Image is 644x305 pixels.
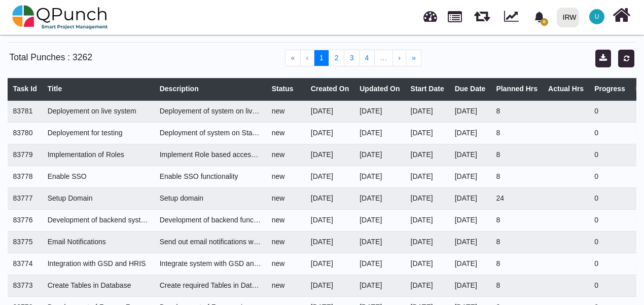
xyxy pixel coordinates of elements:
svg: bell fill [534,12,545,22]
div: Title [48,84,149,94]
div: Implementation of Roles [48,149,149,160]
td: new [266,231,305,253]
div: Progress [594,84,625,94]
button: Go to page 4 [359,50,375,67]
td: 8 [491,166,543,187]
div: Integration with GSD and HRIS [48,258,149,269]
div: Create required Tables in Database [160,280,261,291]
div: Planned Hrs [496,84,538,94]
td: 8 [491,144,543,166]
button: Go to page 3 [344,50,360,67]
span: U [595,14,599,20]
td: [DATE] [449,144,491,166]
div: Development of backend functionality [160,215,261,225]
td: 24 [491,187,543,209]
td: 0 [589,144,631,166]
td: new [266,144,305,166]
td: [DATE] [405,187,449,209]
h5: Total Punches : 3262 [10,52,135,63]
td: [DATE] [305,100,354,123]
button: Go to next page [392,50,407,67]
div: Updated On [360,84,400,94]
td: 0 [589,231,631,253]
td: [DATE] [305,253,354,275]
div: Implement Role based access in system [160,149,261,160]
td: [DATE] [305,187,354,209]
td: [DATE] [354,187,405,209]
td: [DATE] [405,253,449,275]
span: Releases [474,5,490,22]
td: 0 [589,253,631,275]
div: Start Date [411,84,444,94]
a: bell fill0 [528,1,553,32]
td: new [266,209,305,231]
div: Status [272,84,300,94]
td: [DATE] [449,187,491,209]
td: [DATE] [305,166,354,187]
td: 83775 [8,231,42,253]
td: [DATE] [449,166,491,187]
td: 83779 [8,144,42,166]
td: 8 [491,209,543,231]
td: new [266,253,305,275]
button: Go to last page [406,50,421,67]
td: [DATE] [405,275,449,296]
div: IRW [563,9,577,26]
div: Created On [311,84,349,94]
td: [DATE] [305,144,354,166]
img: qpunch-sp.fa6292f.png [12,2,108,32]
td: [DATE] [305,122,354,144]
div: Create Tables in Database [48,280,149,291]
span: Dashboard [423,6,437,21]
td: [DATE] [354,253,405,275]
td: 83774 [8,253,42,275]
td: new [266,275,305,296]
div: Setup Domain [48,193,149,204]
td: [DATE] [405,144,449,166]
div: Due Date [455,84,486,94]
td: [DATE] [354,122,405,144]
div: Notification [530,8,548,26]
div: Actual Hrs [548,84,584,94]
td: [DATE] [354,275,405,296]
td: 8 [491,231,543,253]
div: Deployement of system on live environment [160,106,261,117]
div: Dynamic Report [499,1,528,34]
a: U [583,1,611,33]
td: [DATE] [354,100,405,123]
td: 8 [491,275,543,296]
td: 83781 [8,100,42,123]
td: [DATE] [354,231,405,253]
span: Usman.ali [589,9,604,24]
td: 8 [491,253,543,275]
td: 83777 [8,187,42,209]
td: [DATE] [305,209,354,231]
ul: Pagination [134,50,572,67]
div: Send out email notifications where needed [160,237,261,247]
td: new [266,187,305,209]
td: 83776 [8,209,42,231]
td: 83780 [8,122,42,144]
td: 0 [589,100,631,123]
td: [DATE] [405,209,449,231]
td: [DATE] [405,231,449,253]
div: Enable SSO functionality [160,171,261,182]
div: Description [160,84,261,94]
td: 8 [491,100,543,123]
button: Go to page 1 [314,50,330,67]
td: [DATE] [405,122,449,144]
td: [DATE] [449,231,491,253]
td: new [266,100,305,123]
span: Projects [448,7,462,22]
td: [DATE] [354,209,405,231]
div: Deployement for testing [48,128,149,138]
td: [DATE] [449,122,491,144]
td: 0 [589,166,631,187]
td: 83773 [8,275,42,296]
td: 0 [589,187,631,209]
div: Enable SSO [48,171,149,182]
i: Home [613,6,630,25]
td: new [266,122,305,144]
div: Task Id [13,84,37,94]
td: [DATE] [449,209,491,231]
